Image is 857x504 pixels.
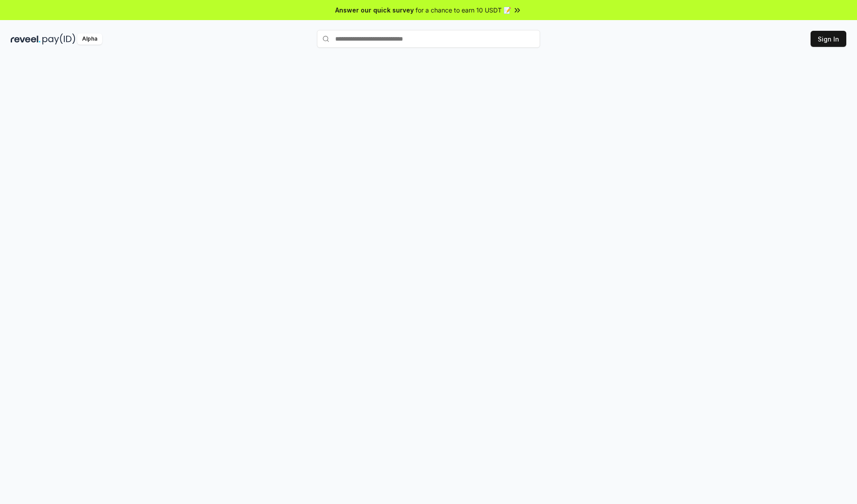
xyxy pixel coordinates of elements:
img: pay_id [42,33,75,45]
span: for a chance to earn 10 USDT 📝 [416,5,511,15]
span: Answer our quick survey [335,5,414,15]
button: Sign In [811,31,846,47]
div: Alpha [77,33,102,45]
img: reveel_dark [11,33,41,45]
